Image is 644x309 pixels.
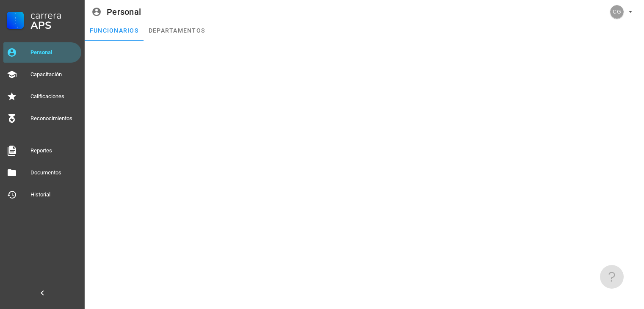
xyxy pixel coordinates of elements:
div: Carrera [30,10,78,20]
a: Calificaciones [3,86,81,107]
div: Calificaciones [30,93,78,100]
div: Documentos [30,169,78,176]
div: Personal [107,7,141,17]
div: Historial [30,191,78,198]
a: departamentos [144,20,210,41]
div: Capacitación [30,71,78,78]
div: Reconocimientos [30,115,78,122]
a: Personal [3,42,81,63]
button: avatar [605,4,637,19]
a: Documentos [3,163,81,183]
div: Reportes [30,147,78,154]
div: Personal [30,49,78,56]
div: avatar [610,5,624,19]
a: Historial [3,185,81,205]
span: CG [612,5,622,19]
a: Reportes [3,141,81,161]
a: Reconocimientos [3,108,81,129]
a: Capacitación [3,64,81,85]
div: APS [30,20,78,30]
a: funcionarios [85,20,144,41]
